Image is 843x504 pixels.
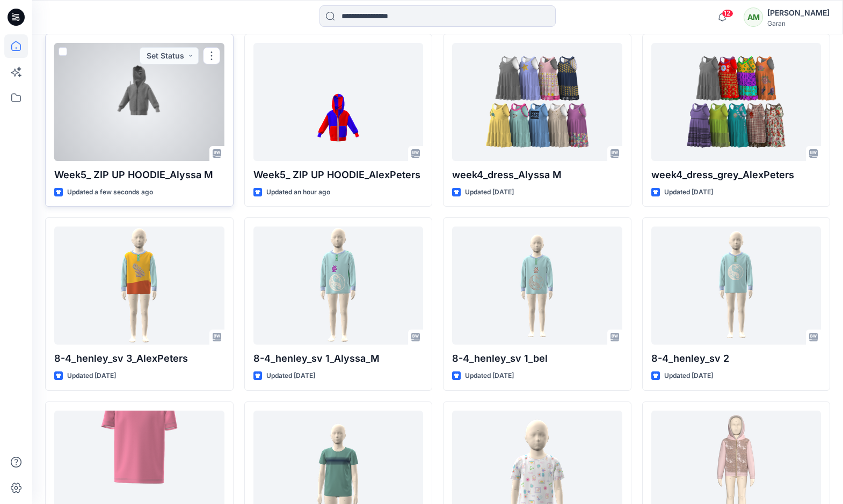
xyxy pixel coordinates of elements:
[651,227,822,345] a: 8-4_henley_sv 2
[722,9,733,18] span: 12
[767,6,830,19] div: [PERSON_NAME]
[452,351,622,366] p: 8-4_henley_sv 1_bel
[465,187,514,198] p: Updated [DATE]
[67,187,153,198] p: Updated a few seconds ago
[664,187,713,198] p: Updated [DATE]
[54,167,224,182] p: Week5_ ZIP UP HOODIE_Alyssa M
[452,227,622,345] a: 8-4_henley_sv 1_bel
[651,43,822,161] a: week4_dress_grey_AlexPeters
[54,227,224,345] a: 8-4_henley_sv 3_AlexPeters
[253,167,424,182] p: Week5_ ZIP UP HOODIE_AlexPeters
[465,370,514,382] p: Updated [DATE]
[54,43,224,161] a: Week5_ ZIP UP HOODIE_Alyssa M
[253,43,424,161] a: Week5_ ZIP UP HOODIE_AlexPeters
[744,8,763,27] div: AM
[253,227,424,345] a: 8-4_henley_sv 1_Alyssa_M
[67,370,116,382] p: Updated [DATE]
[54,351,224,366] p: 8-4_henley_sv 3_AlexPeters
[266,187,330,198] p: Updated an hour ago
[651,167,822,182] p: week4_dress_grey_AlexPeters
[651,351,822,366] p: 8-4_henley_sv 2
[253,351,424,366] p: 8-4_henley_sv 1_Alyssa_M
[452,43,622,161] a: week4_dress_Alyssa M
[664,370,713,382] p: Updated [DATE]
[767,19,830,27] div: Garan
[452,167,622,182] p: week4_dress_Alyssa M
[266,370,315,382] p: Updated [DATE]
